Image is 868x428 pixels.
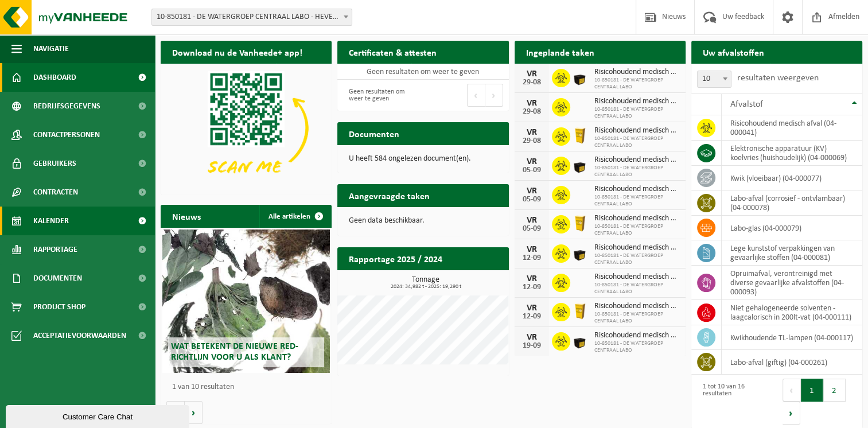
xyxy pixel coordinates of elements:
td: lege kunststof verpakkingen van gevaarlijke stoffen (04-000081) [722,240,862,266]
td: labo-afval (corrosief - ontvlambaar) (04-000078) [722,190,862,216]
td: risicohoudend medisch afval (04-000041) [722,115,862,141]
td: elektronische apparatuur (KV) koelvries (huishoudelijk) (04-000069) [722,141,862,166]
div: 12-09 [520,313,543,321]
span: 10-850181 - DE WATERGROEP CENTRAAL LABO [594,135,680,149]
h2: Aangevraagde taken [337,184,441,207]
span: Bedrijfsgegevens [33,92,100,120]
img: LP-SB-00030-HPE-51 [570,155,590,174]
button: Next [783,402,800,425]
td: Geen resultaten om weer te geven [337,64,508,80]
a: Wat betekent de nieuwe RED-richtlijn voor u als klant? [162,229,330,373]
span: Risicohoudend medisch afval [594,243,680,252]
p: 1 van 10 resultaten [172,383,326,391]
span: Risicohoudend medisch afval [594,68,680,77]
span: Gebruikers [33,149,76,178]
span: Risicohoudend medisch afval [594,155,680,165]
span: 2024: 34,982 t - 2025: 19,290 t [343,284,508,290]
div: 19-09 [520,342,543,350]
span: 10-850181 - DE WATERGROEP CENTRAAL LABO [594,194,680,208]
span: Risicohoudend medisch afval [594,273,680,282]
img: LP-SB-00030-HPE-51 [570,243,590,262]
iframe: chat widget [6,403,192,428]
span: Rapportage [33,235,77,264]
h2: Rapportage 2025 / 2024 [337,247,454,270]
p: Geen data beschikbaar. [349,217,497,225]
span: 10 [697,71,731,88]
span: 10-850181 - DE WATERGROEP CENTRAAL LABO [594,106,680,120]
span: Afvalstof [730,100,763,109]
span: 10-850181 - DE WATERGROEP CENTRAAL LABO [594,165,680,178]
button: Vorige [166,401,185,424]
div: VR [520,245,543,254]
h3: Tonnage [343,276,508,290]
div: 12-09 [520,254,543,262]
td: labo-afval (giftig) (04-000261) [722,350,862,375]
div: 29-08 [520,108,543,116]
button: Volgende [185,401,203,424]
span: 10-850181 - DE WATERGROEP CENTRAAL LABO - HEVERLEE [152,9,352,25]
img: LP-SB-00060-HPE-C6 [570,126,590,145]
img: LP-SB-00060-HPE-C6 [570,301,590,321]
div: VR [520,216,543,225]
img: LP-SB-00060-HPE-C6 [570,213,590,233]
div: 29-08 [520,137,543,145]
div: VR [520,304,543,313]
div: Geen resultaten om weer te geven [343,83,417,108]
div: VR [520,274,543,283]
span: Risicohoudend medisch afval [594,214,680,223]
span: Kalender [33,207,69,235]
div: 05-09 [520,196,543,204]
a: Alle artikelen [259,205,330,228]
td: kwikhoudende TL-lampen (04-000117) [722,325,862,350]
button: 1 [801,379,823,402]
span: 10-850181 - DE WATERGROEP CENTRAAL LABO [594,282,680,295]
span: Risicohoudend medisch afval [594,126,680,135]
div: VR [520,69,543,79]
span: 10-850181 - DE WATERGROEP CENTRAAL LABO [594,340,680,354]
td: labo-glas (04-000079) [722,216,862,240]
div: VR [520,157,543,166]
label: resultaten weergeven [737,73,819,83]
div: VR [520,186,543,196]
div: VR [520,99,543,108]
div: 05-09 [520,166,543,174]
span: Risicohoudend medisch afval [594,331,680,340]
img: LP-SB-00030-HPE-51 [570,67,590,87]
h2: Nieuws [161,205,212,227]
span: Documenten [33,264,82,293]
h2: Download nu de Vanheede+ app! [161,41,314,63]
a: Bekijk rapportage [423,270,508,293]
span: 10-850181 - DE WATERGROEP CENTRAAL LABO [594,77,680,91]
td: opruimafval, verontreinigd met diverse gevaarlijke afvalstoffen (04-000093) [722,266,862,300]
span: 10-850181 - DE WATERGROEP CENTRAAL LABO [594,311,680,325]
button: Next [485,84,503,107]
span: Dashboard [33,63,76,92]
span: 10-850181 - DE WATERGROEP CENTRAAL LABO - HEVERLEE [151,9,352,26]
td: niet gehalogeneerde solventen - laagcalorisch in 200lt-vat (04-000111) [722,300,862,325]
p: U heeft 584 ongelezen document(en). [349,155,497,163]
h2: Certificaten & attesten [337,41,448,63]
img: Download de VHEPlus App [161,64,332,192]
button: 2 [823,379,846,402]
div: 1 tot 10 van 16 resultaten [697,378,771,426]
h2: Documenten [337,122,411,145]
img: LP-SB-00030-HPE-51 [570,330,590,350]
h2: Ingeplande taken [515,41,606,63]
span: Risicohoudend medisch afval [594,97,680,106]
span: 10-850181 - DE WATERGROEP CENTRAAL LABO [594,223,680,237]
span: Contactpersonen [33,120,100,149]
div: 12-09 [520,283,543,291]
span: Acceptatievoorwaarden [33,321,126,350]
button: Previous [467,84,485,107]
button: Previous [783,379,801,402]
h2: Uw afvalstoffen [691,41,776,63]
div: 29-08 [520,79,543,87]
td: kwik (vloeibaar) (04-000077) [722,166,862,190]
span: Product Shop [33,293,85,321]
span: 10 [698,71,731,87]
div: 05-09 [520,225,543,233]
div: VR [520,333,543,342]
span: 10-850181 - DE WATERGROEP CENTRAAL LABO [594,252,680,266]
span: Navigatie [33,34,69,63]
